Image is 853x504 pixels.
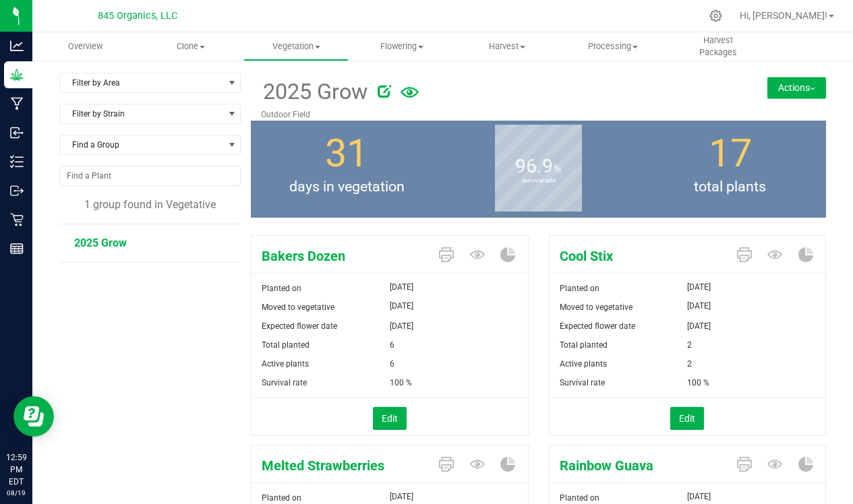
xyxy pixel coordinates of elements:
span: [DATE] [687,298,711,314]
span: 2 [687,354,692,373]
span: Hi, [PERSON_NAME]! [740,10,827,21]
p: Outdoor Field [261,108,720,121]
group-info-box: Total number of plants [645,121,816,218]
span: days in vegetation [251,176,442,197]
span: [DATE] [390,317,413,336]
inline-svg: Reports [10,242,24,255]
span: Moved to vegetative [560,303,633,312]
span: total plants [635,176,826,197]
span: 17 [709,131,752,176]
span: Planted on [262,284,301,293]
span: Planted on [560,284,599,293]
span: Expected flower date [560,321,635,331]
span: 100 % [390,373,412,392]
span: select [223,73,240,92]
a: Vegetation [243,32,349,61]
group-info-box: Survival rate [452,121,624,218]
span: 2 [687,336,692,354]
span: Bakers Dozen [252,246,429,266]
span: Active plants [262,359,309,369]
span: Filter by Strain [60,104,223,123]
span: [DATE] [687,317,711,336]
a: Processing [560,32,665,61]
span: Harvest [455,40,559,53]
span: Vegetation [244,40,348,53]
inline-svg: Grow [10,68,24,82]
span: Clone [138,40,242,53]
span: 6 [390,354,394,373]
p: 12:59 PM EDT [6,451,26,488]
span: [DATE] [687,279,711,295]
span: Find a Group [60,135,223,154]
inline-svg: Inventory [10,155,24,168]
span: Moved to vegetative [262,303,334,312]
b: survival rate [495,120,582,241]
p: 08/19 [6,488,26,498]
span: 6 [390,336,394,354]
span: [DATE] [390,279,413,295]
span: Survival rate [262,378,307,387]
group-info-box: Days in vegetation [261,121,432,218]
span: Expected flower date [262,321,337,331]
span: Harvest Packages [666,34,770,59]
span: Planted on [560,493,599,503]
span: 2025 Grow [74,237,127,249]
span: 845 Organics, LLC [98,10,177,22]
span: 31 [325,131,368,176]
a: Overview [32,32,138,61]
span: Survival rate [560,378,605,387]
span: 100 % [687,373,709,392]
inline-svg: Inbound [10,126,24,139]
span: Overview [50,40,121,53]
a: Flowering [349,32,454,61]
span: Active plants [560,359,607,369]
a: Harvest [454,32,560,61]
iframe: Resource center [13,396,54,437]
div: 1 group found in Vegetative [59,197,241,213]
a: Harvest Packages [666,32,771,61]
span: Filter by Area [60,73,223,92]
span: Processing [560,40,664,53]
span: 2025 Grow [261,75,367,108]
inline-svg: Manufacturing [10,97,24,111]
a: Clone [138,32,243,61]
button: Actions [767,77,826,98]
span: Total planted [262,340,310,350]
span: Rainbow Guava [550,455,727,476]
span: Total planted [560,340,608,350]
inline-svg: Outbound [10,184,24,197]
div: Manage settings [707,9,724,22]
span: Planted on [262,493,301,503]
button: Edit [373,407,407,430]
span: Cool Stix [550,246,727,266]
span: [DATE] [390,298,413,314]
span: Flowering [349,40,453,53]
inline-svg: Analytics [10,39,24,53]
input: NO DATA FOUND [60,166,240,185]
inline-svg: Retail [10,213,24,226]
button: Edit [670,407,704,430]
span: Melted Strawberries [252,455,429,476]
